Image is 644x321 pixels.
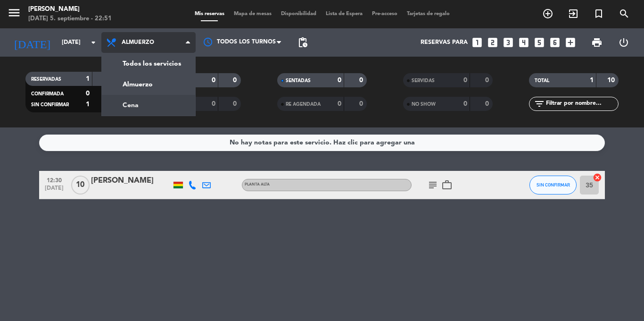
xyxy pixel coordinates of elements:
i: looks_5 [533,36,545,49]
span: pending_actions [297,37,308,48]
strong: 0 [233,77,239,84]
div: [DATE] 5. septiembre - 22:51 [28,14,112,24]
span: Almuerzo [122,39,154,46]
strong: 0 [359,101,365,107]
span: SENTADAS [286,78,311,83]
strong: 0 [338,101,341,107]
i: exit_to_app [568,8,579,19]
button: menu [7,6,21,23]
span: SIN CONFIRMAR [31,102,69,107]
i: work_outline [441,179,453,191]
i: turned_in_not [593,8,604,19]
a: Todos los servicios [102,53,195,74]
strong: 1 [590,77,594,84]
div: No hay notas para este servicio. Haz clic para agregar una [230,137,415,148]
span: Lista de Espera [321,11,367,17]
span: RE AGENDADA [286,102,321,107]
strong: 0 [86,90,90,97]
button: SIN CONFIRMAR [529,176,577,194]
div: [PERSON_NAME] [28,5,112,14]
strong: 0 [463,101,467,107]
span: Tarjetas de regalo [402,11,454,17]
i: add_circle_outline [542,8,553,19]
span: Mapa de mesas [229,11,276,17]
strong: 10 [607,77,617,84]
span: Mis reservas [190,11,229,17]
i: looks_3 [502,36,514,49]
i: menu [7,6,21,20]
span: 10 [71,176,90,194]
span: NO SHOW [412,102,436,107]
i: looks_two [487,36,499,49]
strong: 0 [485,101,491,107]
strong: 1 [86,76,90,82]
span: print [591,37,603,48]
strong: 0 [463,77,467,84]
span: [DATE] [42,185,66,196]
span: Reservas para [421,39,468,46]
i: looks_4 [518,36,530,49]
i: arrow_drop_down [88,37,99,48]
i: add_box [564,36,577,49]
i: looks_one [471,36,483,49]
input: Filtrar por nombre... [545,99,618,109]
span: RESERVADAS [31,77,61,82]
span: Pre-acceso [367,11,402,17]
span: TOTAL [535,78,549,83]
div: LOG OUT [610,28,637,57]
a: Almuerzo [102,74,195,95]
span: SIN CONFIRMAR [537,182,570,187]
i: filter_list [534,98,545,110]
a: Cena [102,95,195,116]
i: [DATE] [7,32,57,53]
i: cancel [593,173,602,182]
i: looks_6 [549,36,561,49]
span: Planta alta [245,183,270,186]
i: search [619,8,630,19]
span: 12:30 [42,174,66,185]
strong: 1 [86,101,90,108]
i: power_settings_new [618,37,629,48]
i: subject [427,179,438,191]
span: CONFIRMADA [31,92,64,96]
strong: 0 [359,77,365,84]
div: [PERSON_NAME] [91,175,171,187]
strong: 0 [212,101,215,107]
span: Disponibilidad [276,11,321,17]
strong: 0 [233,101,239,107]
strong: 0 [338,77,341,84]
strong: 0 [212,77,215,84]
span: SERVIDAS [412,78,435,83]
strong: 0 [485,77,491,84]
